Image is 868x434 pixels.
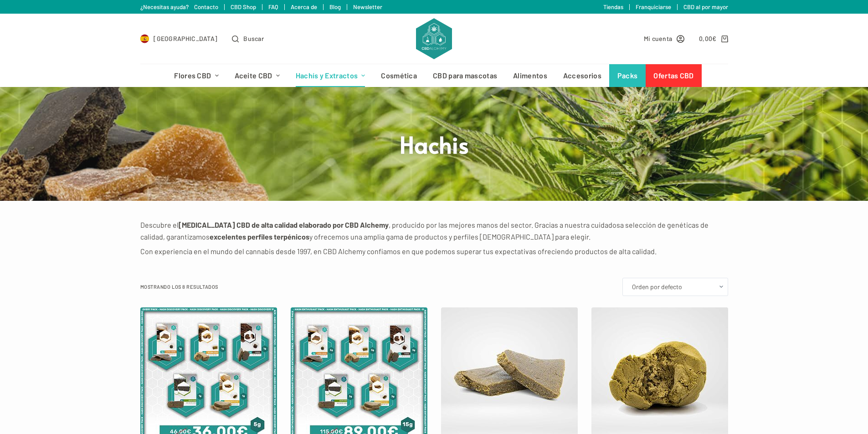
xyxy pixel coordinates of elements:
[505,64,555,87] a: Alimentos
[353,3,382,10] a: Newsletter
[603,3,623,10] a: Tiendas
[622,278,728,296] select: Pedido de la tienda
[243,33,264,44] span: Buscar
[699,35,717,42] bdi: 0,00
[712,35,716,42] span: €
[416,18,452,59] img: CBD Alchemy
[644,33,673,44] span: Mi cuenta
[154,33,217,44] span: [GEOGRAPHIC_DATA]
[263,129,605,159] h1: Hachis
[231,3,256,10] a: CBD Shop
[636,3,671,10] a: Franquiciarse
[179,220,389,229] strong: [MEDICAL_DATA] CBD de alta calidad elaborado por CBD Alchemy
[646,64,702,87] a: Ofertas CBD
[140,33,218,44] a: Select Country
[373,64,425,87] a: Cosmética
[644,33,685,44] a: Mi cuenta
[268,3,278,10] a: FAQ
[140,3,218,10] a: ¿Necesitas ayuda? Contacto
[140,245,728,257] p: Con experiencia en el mundo del cannabis desde 1997, en CBD Alchemy confiamos en que podemos supe...
[609,64,646,87] a: Packs
[140,219,728,243] p: Descubre el , producido por las mejores manos del sector. Gracias a nuestra cuidadosa selección d...
[699,33,728,44] a: Carro de compra
[425,64,505,87] a: CBD para mascotas
[226,64,288,87] a: Aceite CBD
[140,283,218,291] p: Mostrando los 8 resultados
[140,34,149,43] img: ES Flag
[166,64,702,87] nav: Menú de cabecera
[683,3,728,10] a: CBD al por mayor
[555,64,609,87] a: Accesorios
[329,3,341,10] a: Blog
[210,232,309,241] strong: excelentes perfiles terpénicos
[166,64,226,87] a: Flores CBD
[291,3,317,10] a: Acerca de
[288,64,373,87] a: Hachís y Extractos
[232,33,264,44] button: Abrir formulario de búsqueda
